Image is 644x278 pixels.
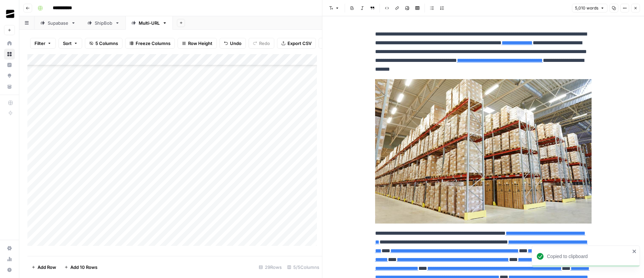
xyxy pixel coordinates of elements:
span: Add 10 Rows [70,264,97,271]
button: Help + Support [4,264,15,275]
a: Opportunities [4,70,15,81]
button: close [632,249,637,254]
div: 29 Rows [256,262,284,273]
img: OGM Logo [4,8,16,20]
span: Row Height [188,40,212,47]
a: Multi-URL [125,16,173,30]
a: Home [4,38,15,49]
span: 5,010 words [575,5,598,11]
button: Add 10 Rows [60,262,101,273]
span: Undo [230,40,241,47]
div: 5/5 Columns [284,262,322,273]
button: Filter [30,38,56,49]
div: Copied to clipboard [547,253,630,260]
button: 5 Columns [85,38,122,49]
button: 5,010 words [572,4,607,13]
button: Add Row [27,262,60,273]
a: ShipBob [82,16,125,30]
a: Insights [4,60,15,70]
button: Undo [220,38,246,49]
button: Sort [59,38,82,49]
span: Filter [34,40,45,47]
a: Browse [4,49,15,60]
a: Supabase [34,16,82,30]
div: ShipBob [95,20,112,26]
span: 5 Columns [95,40,118,47]
button: Redo [249,38,274,49]
button: Workspace: OGM [4,5,15,22]
button: Row Height [178,38,217,49]
div: Supabase [48,20,68,26]
button: Export CSV [277,38,316,49]
a: Usage [4,254,15,264]
span: Redo [259,40,270,47]
button: Freeze Columns [125,38,175,49]
span: Freeze Columns [136,40,170,47]
div: Multi-URL [139,20,160,26]
a: Your Data [4,81,15,92]
span: Add Row [38,264,56,271]
span: Export CSV [287,40,312,47]
a: Settings [4,243,15,254]
span: Sort [63,40,72,47]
